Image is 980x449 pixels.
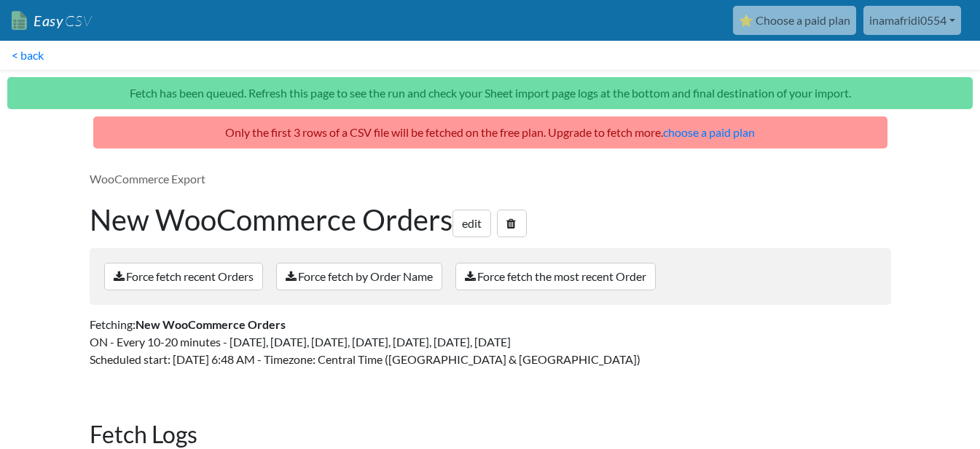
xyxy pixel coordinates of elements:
[93,116,887,148] p: Only the first 3 rows of a CSV file will be fetched on the free plan. Upgrade to fetch more.
[90,202,891,237] h1: New WooCommerce Orders
[90,421,891,448] h2: Fetch Logs
[104,263,263,290] a: Force fetch recent Orders
[455,263,656,290] a: Force fetch the most recent Order
[663,125,755,139] a: choose a paid plan
[90,316,891,368] p: Fetching: ON - Every 10-20 minutes - [DATE], [DATE], [DATE], [DATE], [DATE], [DATE], [DATE] Sched...
[863,6,961,35] a: inamafridi0554
[7,77,973,109] p: Fetch has been queued. Refresh this page to see the run and check your Sheet import page logs at ...
[90,170,891,188] p: WooCommerce Export
[12,6,92,36] a: EasyCSV
[733,6,856,35] a: ⭐ Choose a paid plan
[136,317,286,331] strong: New WooCommerce Orders
[276,263,442,290] a: Force fetch by Order Name
[452,210,491,237] a: edit
[63,12,92,30] span: CSV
